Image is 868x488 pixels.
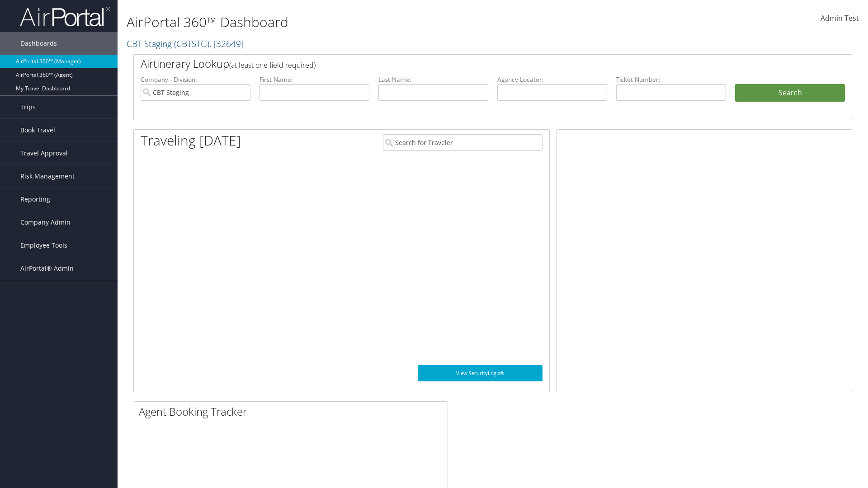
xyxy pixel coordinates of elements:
[259,75,369,84] label: First Name:
[383,134,542,151] input: Search for Traveler
[821,5,859,33] a: Admin Test
[20,165,75,188] span: Risk Management
[141,56,785,71] h2: Airtinerary Lookup
[141,75,250,84] label: Company - Division:
[497,75,607,84] label: Agency Locator:
[20,257,74,280] span: AirPortal® Admin
[20,234,67,257] span: Employee Tools
[616,75,726,84] label: Ticket Number:
[378,75,488,84] label: Last Name:
[141,131,241,150] h1: Traveling [DATE]
[127,13,615,32] h1: AirPortal 360™ Dashboard
[735,84,845,102] button: Search
[20,6,110,27] img: airportal-logo.png
[20,142,68,164] span: Travel Approval
[20,32,57,55] span: Dashboards
[418,365,542,381] a: View SecurityLogic®
[127,38,244,50] a: CBT Staging
[20,188,50,211] span: Reporting
[229,60,316,70] span: (at least one field required)
[20,96,36,118] span: Trips
[139,404,448,419] h2: Agent Booking Tracker
[821,13,859,23] span: Admin Test
[20,211,71,234] span: Company Admin
[209,38,244,50] span: , [ 32649 ]
[174,38,209,50] span: ( CBTSTG )
[20,119,55,141] span: Book Travel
